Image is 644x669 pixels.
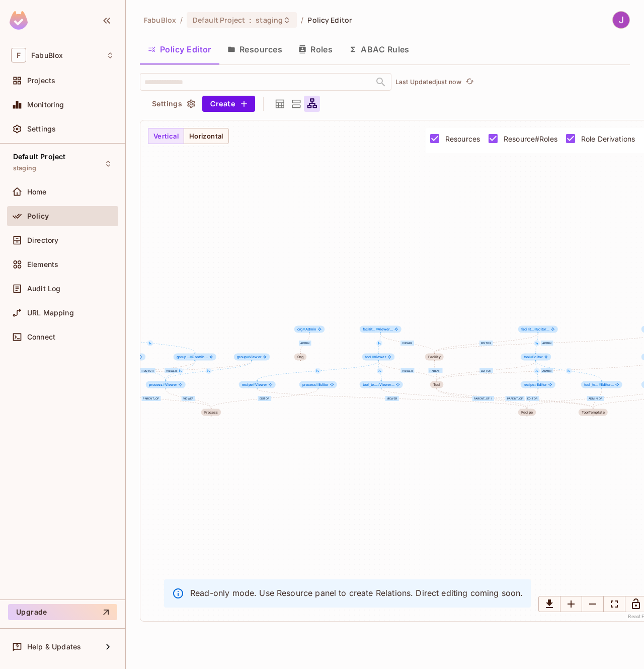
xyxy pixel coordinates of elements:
span: # [599,382,601,387]
span: Viewer [149,383,177,387]
span: tool_template#toolTemplateViewer [360,381,403,388]
p: Read-only mode. Use Resource panel to create Relations. Direct editing coming soon. [190,587,523,598]
button: Zoom Out [582,596,604,612]
button: Policy Editor [140,37,219,62]
div: group#groupContributor [174,354,216,361]
span: # [163,382,165,387]
span: process [302,382,318,387]
span: Editor [524,355,542,359]
li: / [180,15,183,25]
span: Workspace: FabuBlox [31,51,63,59]
span: Admin [297,327,316,331]
button: Create [202,96,255,112]
span: recipe#recipeViewer [239,381,276,388]
div: Process [204,411,218,415]
span: tool_template [579,409,608,416]
button: ABAC Rules [341,37,418,62]
span: Default Project [13,153,65,161]
span: facility#facilityViewer [360,326,401,333]
span: Settings [27,125,56,133]
span: Policy [27,212,49,220]
span: # [372,355,374,359]
span: org [294,354,307,361]
span: tool_te... [584,382,601,387]
span: staging [13,164,36,172]
img: SReyMgAAAABJRU5ErkJggg== [10,11,28,30]
span: process#processEditor [299,381,337,388]
span: Projects [27,77,55,85]
span: Directory [27,236,58,244]
g: Edge from facility#facilityViewer to facility [380,333,434,353]
span: tool#toolEditor [521,354,551,361]
span: group#groupViewer [234,354,270,361]
span: Role Derivations [581,134,635,144]
div: Editor [479,368,493,373]
button: Download graph as image [538,596,560,612]
div: Viewer [385,396,399,401]
div: Admin [299,341,311,346]
span: org#orgAdmin [294,326,325,333]
div: Recipe [521,411,533,415]
span: tool_template#toolTemplateEditor [581,381,622,388]
div: ToolTemplate [582,411,605,415]
span: facilit... [363,327,378,331]
span: # [377,382,380,387]
span: Contrib... [177,355,208,359]
span: Editor [524,383,547,387]
button: Upgrade [8,604,117,620]
div: Admin [587,396,599,401]
g: Edge from facility to tool [434,361,437,380]
g: Edge from tool#toolViewer to tool [378,361,437,380]
span: tool#toolViewer [362,354,394,361]
span: Viewer [365,355,386,359]
g: Edge from tool#toolEditor to recipe#recipeEditor [536,361,538,380]
g: Edge from tool#toolEditor to tool [437,361,536,380]
span: Editor [302,383,329,387]
span: recipe [524,382,537,387]
span: process#processViewer [146,381,186,388]
span: # [534,327,537,331]
div: Viewer [400,341,414,346]
g: Edge from tool to recipe [437,389,527,408]
span: Viewer... [363,327,393,331]
span: # [253,382,255,387]
div: Admin [541,341,553,346]
g: Edge from org#orgAdmin to org [300,333,309,353]
button: refresh [463,76,475,88]
div: Contributor [131,368,155,373]
span: : [249,16,252,24]
span: recipe [518,409,536,416]
div: facility [425,354,444,361]
span: Resource#Roles [504,134,557,144]
span: # [190,355,192,359]
g: Edge from tool_template#toolTemplateEditor to tool_template [593,389,602,408]
span: # [530,355,533,359]
span: refresh [465,77,474,87]
span: Help & Updates [27,643,81,651]
span: Policy Editor [307,15,352,25]
img: Jack Muller [613,12,629,28]
span: group... [177,355,192,359]
div: parent_of [472,396,492,401]
div: Viewer [480,396,494,401]
span: # [303,327,305,331]
div: Admin [541,368,553,373]
span: recipe [242,382,255,387]
div: parent_of [141,396,160,401]
span: Resources [445,134,480,144]
div: parent [428,368,442,373]
div: recipe#recipeEditor [521,381,555,388]
button: Roles [290,37,341,62]
span: Viewer... [363,383,394,387]
div: Editor [526,396,539,401]
span: # [316,382,318,387]
span: process [201,409,221,416]
span: Click to refresh data [461,76,475,88]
